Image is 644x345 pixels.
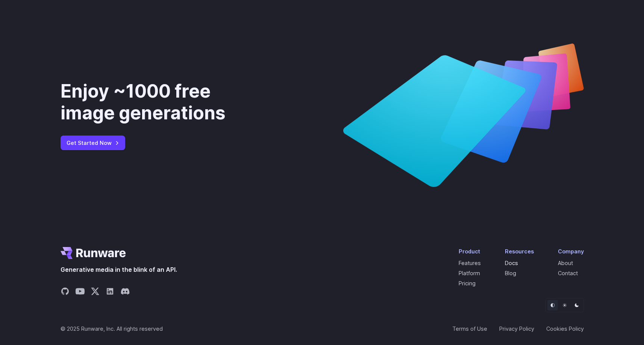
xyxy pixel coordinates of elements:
div: Enjoy ~1000 free image generations [61,80,265,124]
a: Features [459,260,481,266]
a: Share on X [91,287,100,298]
a: Cookies Policy [546,324,584,333]
button: Dark [571,300,582,310]
ul: Theme selector [546,298,584,312]
a: Privacy Policy [499,324,534,333]
a: Terms of Use [452,324,487,333]
a: Share on LinkedIn [106,287,115,298]
div: Resources [505,247,534,256]
a: Share on GitHub [61,287,70,298]
div: Product [459,247,481,256]
a: Go to / [61,247,126,259]
button: Light [559,300,570,310]
a: Docs [505,260,518,266]
a: Share on YouTube [76,287,85,298]
a: About [558,260,573,266]
span: Generative media in the blink of an API. [61,265,177,275]
a: Platform [459,270,480,276]
a: Blog [505,270,516,276]
div: Company [558,247,584,256]
a: Pricing [459,280,476,286]
a: Get Started Now [61,136,125,150]
a: Contact [558,270,578,276]
span: © 2025 Runware, Inc. All rights reserved [61,324,163,333]
button: Default [547,300,558,310]
a: Share on Discord [121,287,130,298]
